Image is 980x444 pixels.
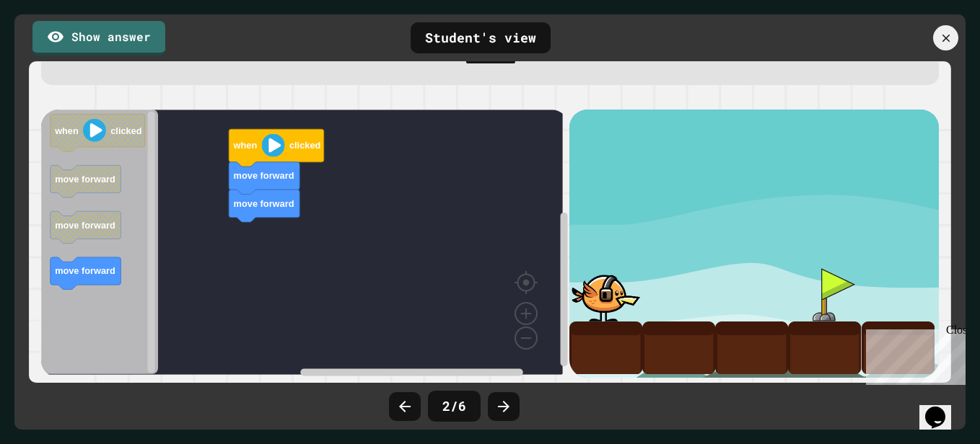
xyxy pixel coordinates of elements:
div: Student's view [411,22,551,53]
text: clicked [110,125,141,136]
text: move forward [55,174,115,185]
text: when [54,125,79,136]
text: move forward [55,220,115,231]
text: move forward [233,170,294,181]
div: Blockly Workspace [41,110,569,378]
iframe: chat widget [919,386,966,430]
iframe: chat widget [860,324,966,385]
text: clicked [289,140,320,151]
div: Chat with us now!Close [6,6,100,92]
text: when [232,140,257,151]
a: Show answer [32,21,165,55]
text: move forward [55,266,115,277]
text: move forward [233,197,294,208]
div: 2 / 6 [428,391,481,422]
